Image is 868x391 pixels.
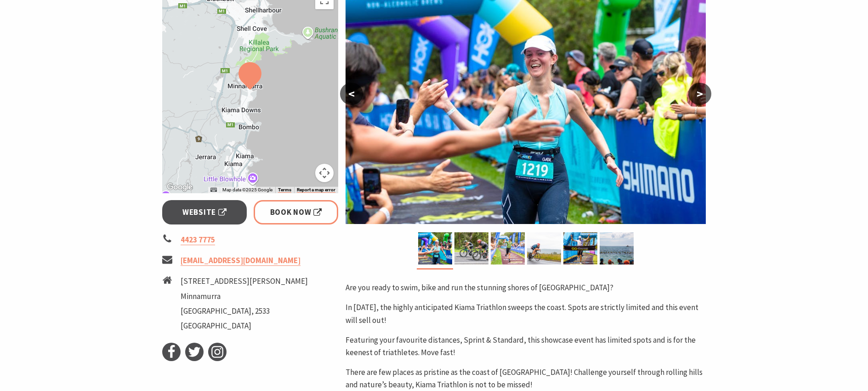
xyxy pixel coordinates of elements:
[315,164,334,182] button: Map camera controls
[181,290,308,303] li: Minnamurra
[182,206,227,218] span: Website
[181,275,308,287] li: [STREET_ADDRESS][PERSON_NAME]
[491,232,525,264] img: eliteenergyevents
[270,206,322,218] span: Book Now
[210,187,217,193] button: Keyboard shortcuts
[222,187,272,192] span: Map data ©2025 Google
[254,200,339,224] a: Book Now
[165,181,195,193] a: Open this area in Google Maps (opens a new window)
[454,232,488,264] img: kiamatriathlon
[563,232,597,264] img: kiamatriathlon
[346,366,706,391] p: There are few places as pristine as the coast of [GEOGRAPHIC_DATA]! Challenge yourself through ro...
[165,181,195,193] img: Google
[346,334,706,359] p: Featuring your favourite distances, Sprint & Standard, this showcase event has limited spots and ...
[600,232,634,264] img: Husky Tri
[181,235,215,245] a: 4423 7775
[346,282,706,294] p: Are you ready to swim, bike and run the stunning shores of [GEOGRAPHIC_DATA]?
[181,320,308,332] li: [GEOGRAPHIC_DATA]
[418,232,452,264] img: kiamatriathlon
[278,187,291,193] a: Terms (opens in new tab)
[346,301,706,326] p: In [DATE], the highly anticipated Kiama Triathlon sweeps the coast. Spots are strictly limited an...
[162,200,247,224] a: Website
[297,187,335,193] a: Report a map error
[340,83,363,105] button: <
[527,232,561,264] img: kiamatriathlon
[181,255,301,266] a: [EMAIL_ADDRESS][DOMAIN_NAME]
[181,305,308,317] li: [GEOGRAPHIC_DATA], 2533
[688,83,711,105] button: >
